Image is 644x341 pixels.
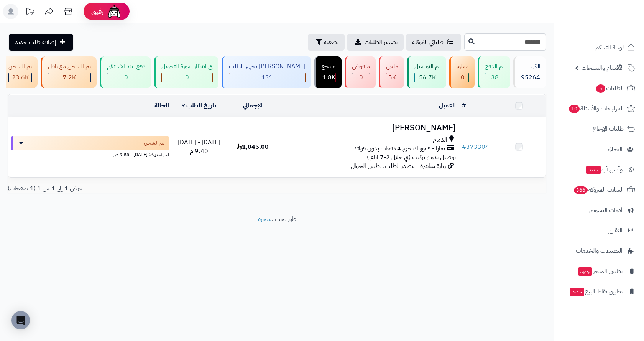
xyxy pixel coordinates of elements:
[2,184,277,193] div: عرض 1 إلى 1 من 1 (1 صفحات)
[596,84,606,93] span: 5
[107,62,145,71] div: دفع عند الاستلام
[352,62,370,71] div: مرفوض
[162,73,212,82] div: 0
[559,38,639,57] a: لوحة التحكم
[577,266,623,277] span: تطبيق المتجر
[107,4,122,19] img: ai-face.png
[48,62,91,71] div: تم الشحن مع ناقل
[388,73,396,82] span: 5K
[559,79,639,97] a: الطلبات5
[589,205,623,216] span: أدوات التسويق
[182,101,217,110] a: تاريخ الطلب
[20,4,39,21] a: تحديثات المنصة
[343,56,377,88] a: مرفوض 0
[313,56,343,88] a: مرتجع 1.8K
[559,140,639,158] a: العملاء
[258,214,272,224] a: متجرة
[593,124,624,134] span: طلبات الإرجاع
[419,73,436,82] span: 56.7K
[461,73,465,82] span: 0
[365,38,398,47] span: تصدير الطلبات
[48,73,90,82] div: 7223
[359,73,363,82] span: 0
[308,34,345,51] button: تصفية
[352,73,370,82] div: 0
[569,286,623,297] span: تطبيق نقاط البيع
[582,63,624,73] span: الأقسام والمنتجات
[229,62,306,71] div: [PERSON_NAME] تجهيز الطلب
[559,221,639,240] a: التقارير
[412,38,444,47] span: طلباتي المُوكلة
[559,99,639,118] a: المراجعات والأسئلة10
[322,73,335,82] div: 1813
[485,62,504,71] div: تم الدفع
[237,142,269,152] span: 1,045.00
[457,73,468,82] div: 0
[485,73,504,82] div: 38
[124,73,128,82] span: 0
[559,201,639,219] a: أدوات التسويق
[107,73,145,82] div: 0
[457,62,469,71] div: معلق
[608,144,623,155] span: العملاء
[595,83,624,94] span: الطلبات
[439,101,456,110] a: العميل
[592,6,637,22] img: logo-2.png
[521,62,540,71] div: الكل
[63,73,76,82] span: 7.2K
[586,166,601,174] span: جديد
[462,101,466,110] a: #
[229,73,305,82] div: 131
[377,56,406,88] a: ملغي 5K
[559,181,639,199] a: السلات المتروكة366
[367,153,456,162] span: توصيل بدون تركيب (في خلال 2-7 ايام )
[12,73,29,82] span: 23.6K
[462,142,466,152] span: #
[220,56,313,88] a: [PERSON_NAME] تجهيز الطلب 131
[415,73,440,82] div: 56703
[573,185,624,195] span: السلات المتروكة
[161,62,213,71] div: في انتظار صورة التحويل
[570,288,584,296] span: جديد
[9,73,31,82] div: 23633
[185,73,189,82] span: 0
[91,7,103,16] span: رفيق
[462,142,489,152] a: #373304
[39,56,98,88] a: تم الشحن مع ناقل 7.2K
[153,56,220,88] a: في انتظار صورة التحويل 0
[261,73,273,82] span: 131
[414,62,440,71] div: تم التوصيل
[595,42,624,53] span: لوحة التحكم
[433,135,447,144] span: الدمام
[578,267,592,276] span: جديد
[178,138,220,156] span: [DATE] - [DATE] 9:40 م
[347,34,404,51] a: تصدير الطلبات
[243,101,262,110] a: الإجمالي
[406,34,461,51] a: طلباتي المُوكلة
[144,139,164,147] span: تم الشحن
[559,262,639,280] a: تطبيق المتجرجديد
[9,34,73,51] a: إضافة طلب جديد
[322,62,336,71] div: مرتجع
[559,120,639,138] a: طلبات الإرجاع
[351,161,446,171] span: زيارة مباشرة - مصدر الطلب: تطبيق الجوال
[559,242,639,260] a: التطبيقات والخدمات
[491,73,499,82] span: 38
[324,38,338,47] span: تصفية
[354,144,445,153] span: تمارا - فاتورتك حتى 4 دفعات بدون فوائد
[406,56,448,88] a: تم التوصيل 56.7K
[576,245,623,256] span: التطبيقات والخدمات
[608,225,623,236] span: التقارير
[586,164,623,175] span: وآتس آب
[573,186,588,195] span: 366
[559,282,639,301] a: تطبيق نقاط البيعجديد
[559,160,639,179] a: وآتس آبجديد
[568,103,624,114] span: المراجعات والأسئلة
[15,38,56,47] span: إضافة طلب جديد
[322,73,335,82] span: 1.8K
[386,62,398,71] div: ملغي
[154,101,169,110] a: الحالة
[386,73,398,82] div: 4977
[283,124,456,132] h3: [PERSON_NAME]
[8,62,32,71] div: تم الشحن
